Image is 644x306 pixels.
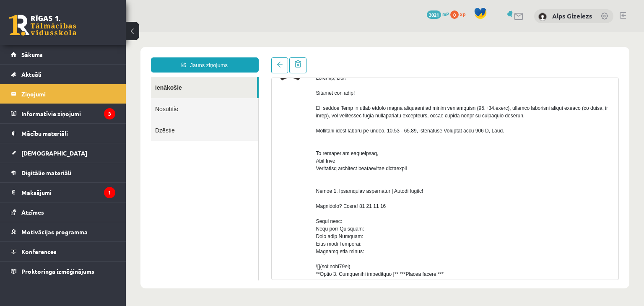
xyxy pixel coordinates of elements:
[11,262,115,281] a: Proktoringa izmēģinājums
[21,70,42,78] span: Aktuāli
[25,87,132,109] a: Dzēstie
[427,10,441,19] span: 3021
[460,10,465,17] span: xp
[450,10,470,17] a: 0 xp
[11,45,115,64] a: Sākums
[11,222,115,241] a: Motivācijas programma
[21,183,115,202] legend: Maksājumi
[21,267,94,275] span: Proktoringa izmēģinājums
[11,202,115,222] a: Atzīmes
[104,187,115,198] i: 1
[11,163,115,182] a: Digitālie materiāli
[11,242,115,261] a: Konferences
[538,13,547,21] img: Alps Gizelezs
[25,25,133,40] a: Jauns ziņojums
[11,65,115,84] a: Aktuāli
[21,248,57,255] span: Konferences
[11,124,115,143] a: Mācību materiāli
[442,10,449,17] span: mP
[552,12,592,20] a: Alps Gizelezs
[21,104,115,123] legend: Informatīvie ziņojumi
[11,143,115,163] a: [DEMOGRAPHIC_DATA]
[21,208,44,216] span: Atzīmes
[11,84,115,104] a: Ziņojumi
[21,84,115,104] legend: Ziņojumi
[25,44,131,66] a: Ienākošie
[427,10,449,17] a: 3021 mP
[11,183,115,202] a: Maksājumi1
[21,169,71,176] span: Digitālie materiāli
[21,51,43,58] span: Sākums
[104,108,115,119] i: 3
[11,104,115,123] a: Informatīvie ziņojumi3
[450,10,459,19] span: 0
[25,66,132,87] a: Nosūtītie
[21,228,88,236] span: Motivācijas programma
[9,15,76,36] a: Rīgas 1. Tālmācības vidusskola
[21,149,87,157] span: [DEMOGRAPHIC_DATA]
[21,130,68,137] span: Mācību materiāli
